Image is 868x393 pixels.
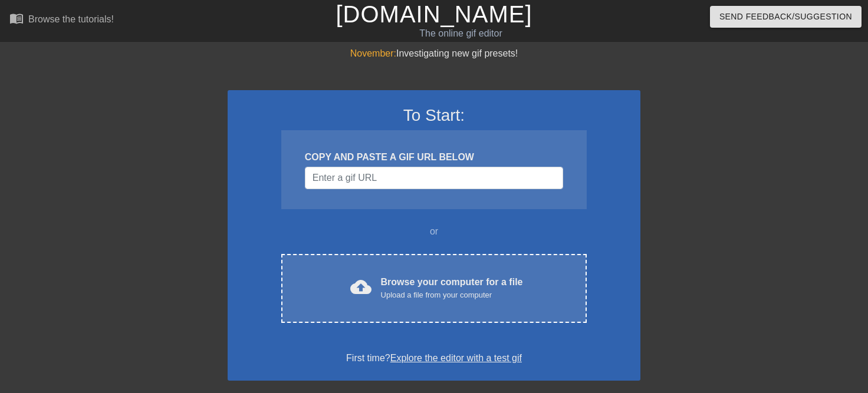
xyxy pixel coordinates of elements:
a: Browse the tutorials! [9,11,114,29]
div: The online gif editor [295,27,627,41]
div: Investigating new gif presets! [228,47,640,61]
div: Upload a file from your computer [381,289,523,301]
span: Send Feedback/Suggestion [719,9,852,24]
div: or [258,224,610,239]
a: [DOMAIN_NAME] [336,1,532,27]
div: Browse your computer for a file [381,275,523,301]
span: cloud_upload [350,276,371,298]
h3: To Start: [243,105,625,126]
a: Explore the editor with a test gif [390,353,522,363]
input: Username [305,167,563,189]
div: COPY AND PASTE A GIF URL BELOW [305,150,563,164]
span: November: [350,48,396,58]
div: Browse the tutorials! [28,14,114,24]
span: menu_book [9,11,24,25]
div: First time? [243,351,625,365]
button: Send Feedback/Suggestion [710,6,862,28]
